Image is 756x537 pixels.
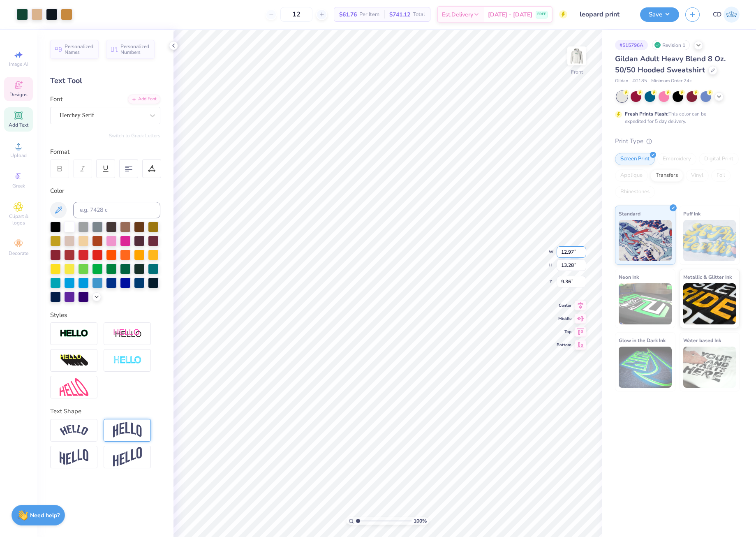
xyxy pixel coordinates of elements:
span: Middle [557,316,571,322]
button: Switch to Greek Letters [109,132,160,139]
span: Glow in the Dark Ink [619,336,666,345]
div: Foil [711,169,731,182]
img: Standard [619,220,672,261]
img: Shadow [113,329,142,339]
span: Standard [619,209,640,218]
img: Flag [60,449,88,465]
input: – – [280,7,312,22]
img: 3d Illusion [60,354,88,367]
img: Neon Ink [619,283,672,324]
div: Text Tool [50,75,160,86]
span: Minimum Order: 24 + [651,78,692,85]
input: Untitled Design [573,6,634,23]
div: This color can be expedited for 5 day delivery. [625,110,726,125]
div: Embroidery [657,153,696,165]
div: Text Shape [50,407,160,416]
span: Clipart & logos [4,213,33,226]
span: Water based Ink [683,336,721,345]
div: Print Type [615,137,740,146]
span: [DATE] - [DATE] [488,10,532,19]
span: Add Text [9,122,28,128]
span: $741.12 [389,10,410,19]
span: Gildan [615,78,628,85]
span: Est. Delivery [442,10,473,19]
div: Transfers [650,169,683,182]
img: Puff Ink [683,220,736,261]
button: Save [640,7,679,22]
span: Image AI [9,61,28,67]
span: Upload [10,152,27,159]
span: Center [557,303,571,308]
span: Gildan Adult Heavy Blend 8 Oz. 50/50 Hooded Sweatshirt [615,54,726,75]
strong: Need help? [30,512,60,519]
span: FREE [537,12,546,17]
span: Personalized Names [65,44,94,55]
div: Color [50,186,160,196]
span: Greek [12,183,25,189]
span: # G185 [632,78,647,85]
span: Neon Ink [619,273,639,281]
span: Top [557,329,571,335]
img: Water based Ink [683,347,736,388]
img: Front [569,48,585,64]
span: Metallic & Glitter Ink [683,273,732,281]
img: Cedric Diasanta [724,7,740,23]
div: # 515796A [615,40,648,50]
div: Digital Print [699,153,739,165]
div: Screen Print [615,153,655,165]
div: Format [50,147,161,157]
div: Revision 1 [652,40,690,50]
span: 100 % [414,517,427,525]
span: Designs [9,91,28,98]
img: Arch [113,422,142,438]
img: Free Distort [60,378,88,396]
span: Puff Ink [683,209,701,218]
div: Front [571,68,583,76]
span: $61.76 [339,10,357,19]
img: Arc [60,425,88,436]
span: Personalized Numbers [120,44,150,55]
input: e.g. 7428 c [73,202,160,218]
div: Rhinestones [615,186,655,198]
span: Bottom [557,342,571,348]
strong: Fresh Prints Flash: [625,111,668,117]
span: CD [713,10,721,19]
div: Styles [50,310,160,320]
img: Glow in the Dark Ink [619,347,672,388]
img: Rise [113,447,142,467]
span: Total [413,10,425,19]
span: Per Item [359,10,379,19]
div: Applique [615,169,648,182]
span: Decorate [9,250,28,257]
img: Negative Space [113,356,142,365]
img: Stroke [60,329,88,338]
img: Metallic & Glitter Ink [683,283,736,324]
div: Vinyl [686,169,709,182]
a: CD [713,7,740,23]
label: Font [50,95,62,104]
div: Add Font [128,95,160,104]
